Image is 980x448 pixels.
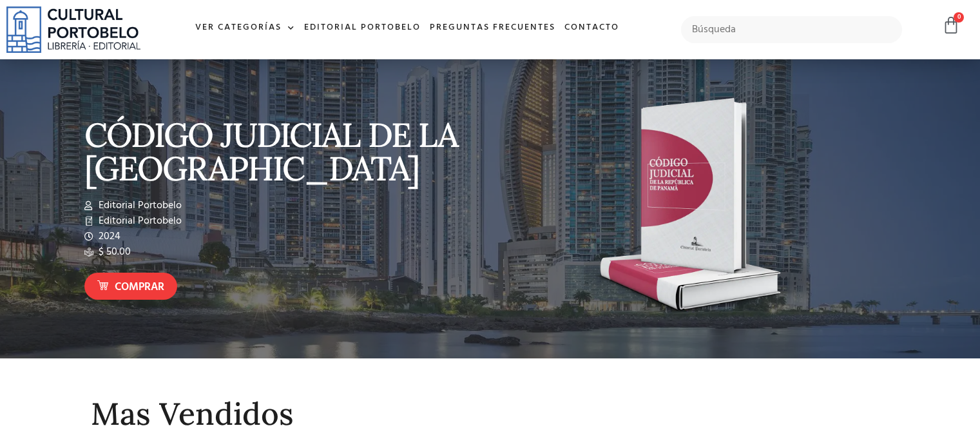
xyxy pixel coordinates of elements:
span: 0 [954,12,964,23]
p: CÓDIGO JUDICIAL DE LA [GEOGRAPHIC_DATA] [84,118,484,185]
span: 2024 [95,229,120,244]
span: Editorial Portobelo [95,198,182,213]
a: Preguntas frecuentes [425,14,560,42]
a: Ver Categorías [191,14,300,42]
a: Contacto [560,14,624,42]
a: Comprar [84,273,177,300]
span: Comprar [115,279,164,296]
a: 0 [942,16,960,35]
span: $ 50.00 [95,244,131,260]
span: Editorial Portobelo [95,213,182,229]
h2: Mas Vendidos [91,397,890,431]
input: Búsqueda [681,16,902,43]
a: Editorial Portobelo [300,14,425,42]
